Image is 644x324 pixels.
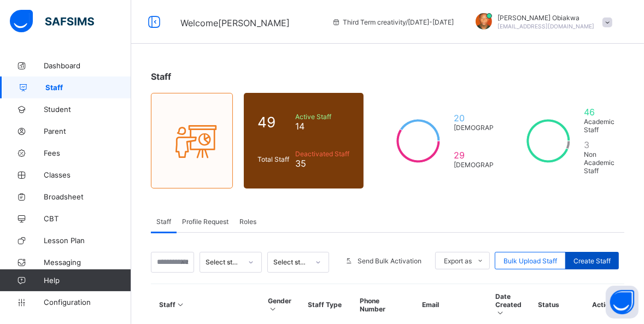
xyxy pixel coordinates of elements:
span: Help [44,276,131,285]
span: [DEMOGRAPHIC_DATA] [454,123,527,132]
i: Sort in Ascending Order [176,301,185,309]
span: Deactivated Staff [295,150,350,158]
div: Total Staff [255,152,292,166]
span: Messaging [44,258,131,267]
span: Classes [44,170,131,179]
span: 49 [257,114,290,131]
span: Staff [151,71,171,82]
button: Open asap [606,286,639,319]
span: Active Staff [295,113,350,121]
span: Welcome [PERSON_NAME] [180,17,290,28]
span: Dashboard [44,61,131,70]
span: Profile Request [182,217,229,226]
span: Broadsheet [44,192,131,201]
span: Staff [156,217,171,226]
span: 29 [454,150,527,161]
span: Student [44,105,131,114]
span: Configuration [44,298,131,307]
span: Roles [239,217,256,226]
span: CBT [44,214,131,223]
span: Lesson Plan [44,236,131,245]
div: CelestineObiakwa [465,13,618,31]
span: Export as [444,257,472,265]
span: session/term information [332,18,454,26]
img: safsims [10,10,94,33]
span: [DEMOGRAPHIC_DATA] [454,161,527,169]
span: Staff [45,83,131,92]
div: Select status [273,258,309,267]
span: Non Academic Staff [584,150,614,175]
span: Send Bulk Activation [358,257,421,265]
span: 20 [454,113,527,123]
span: Create Staff [573,257,611,265]
span: [PERSON_NAME] Obiakwa [497,14,594,22]
span: [EMAIL_ADDRESS][DOMAIN_NAME] [497,23,594,30]
span: 46 [584,107,614,117]
i: Sort in Ascending Order [496,309,505,317]
span: Parent [44,127,131,136]
span: Academic Staff [584,117,614,134]
span: Bulk Upload Staff [504,257,557,265]
span: 3 [584,139,614,150]
span: Fees [44,149,131,157]
i: Sort in Ascending Order [268,305,278,313]
span: 14 [295,121,350,132]
div: Select staff type [206,258,241,267]
span: 35 [295,158,350,169]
